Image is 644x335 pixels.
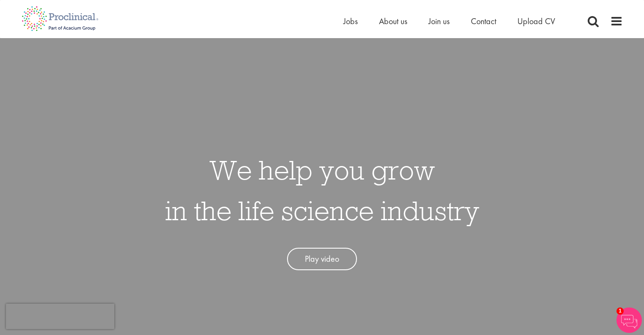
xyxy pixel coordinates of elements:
[428,16,450,27] a: Join us
[343,16,358,27] a: Jobs
[379,16,407,27] a: About us
[165,150,479,231] h1: We help you grow in the life science industry
[471,16,496,27] a: Contact
[616,307,642,333] img: Chatbot
[616,307,624,315] span: 1
[517,16,555,27] a: Upload CV
[287,248,357,270] a: Play video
